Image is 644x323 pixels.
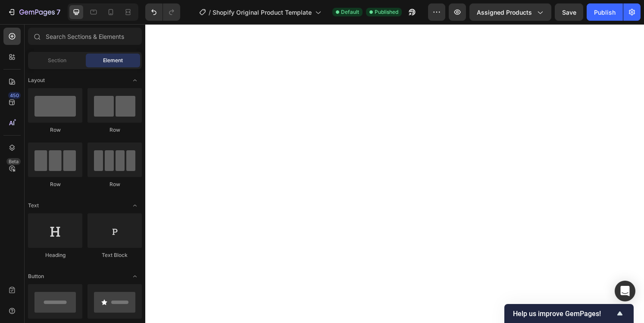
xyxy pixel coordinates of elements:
[88,180,142,188] div: Row
[6,158,21,165] div: Beta
[48,57,66,64] span: Section
[28,202,39,209] span: Text
[128,269,142,283] span: Toggle open
[28,126,82,134] div: Row
[375,8,398,16] span: Published
[28,76,45,84] span: Layout
[88,251,142,259] div: Text Block
[562,9,576,16] span: Save
[145,24,644,323] iframe: Design area
[513,310,615,318] span: Help us improve GemPages!
[8,92,21,99] div: 450
[615,281,635,301] div: Open Intercom Messenger
[477,8,532,17] span: Assigned Products
[28,251,82,259] div: Heading
[28,28,142,45] input: Search Sections & Elements
[213,8,312,17] span: Shopify Original Product Template
[28,272,44,280] span: Button
[594,8,616,17] div: Publish
[209,8,211,17] span: /
[88,126,142,134] div: Row
[145,3,180,21] div: Undo/Redo
[28,180,82,188] div: Row
[555,3,583,21] button: Save
[128,199,142,212] span: Toggle open
[587,3,623,21] button: Publish
[341,8,359,16] span: Default
[56,7,60,17] p: 7
[103,57,123,64] span: Element
[128,73,142,87] span: Toggle open
[513,308,625,319] button: Show survey - Help us improve GemPages!
[3,3,64,21] button: 7
[469,3,551,21] button: Assigned Products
